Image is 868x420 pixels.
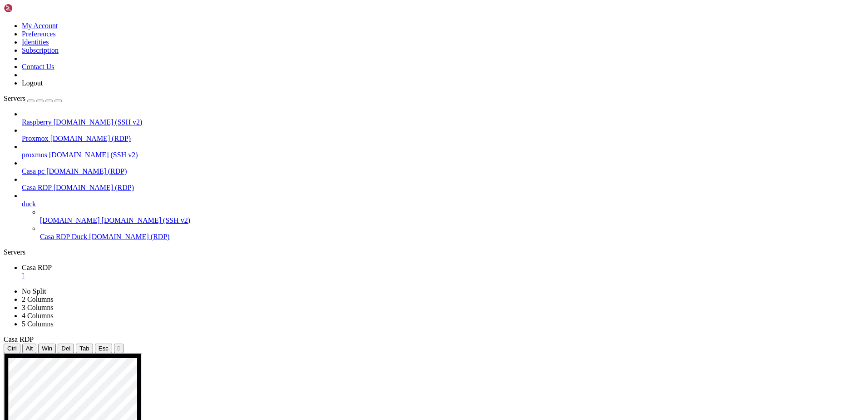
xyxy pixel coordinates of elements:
[22,135,864,143] a: Proxmox [DOMAIN_NAME] (RDP)
[22,167,44,175] span: Casa pc
[26,345,33,352] span: Alt
[22,264,864,280] a: Casa RDP
[22,151,47,159] span: proxmos
[54,184,134,191] span: [DOMAIN_NAME] (RDP)
[22,118,52,126] span: Raspberry
[42,345,52,352] span: Win
[22,30,56,38] a: Preferences
[54,118,143,126] span: [DOMAIN_NAME] (SSH v2)
[22,320,54,328] a: 5 Columns
[22,192,864,241] li: duck
[22,312,54,320] a: 4 Columns
[46,167,127,175] span: [DOMAIN_NAME] (RDP)
[95,344,112,353] button: Esc
[99,345,108,352] span: Esc
[7,345,17,352] span: Ctrl
[22,295,54,303] a: 2 Columns
[22,175,864,192] li: Casa RDP [DOMAIN_NAME] (RDP)
[22,304,54,311] a: 3 Columns
[22,110,864,126] li: Raspberry [DOMAIN_NAME] (SSH v2)
[22,135,49,142] span: Proxmox
[114,344,123,353] button: 
[22,159,864,175] li: Casa pc [DOMAIN_NAME] (RDP)
[22,167,864,175] a: Casa pc [DOMAIN_NAME] (RDP)
[22,151,864,159] a: proxmos [DOMAIN_NAME] (SSH v2)
[40,216,100,224] span: [DOMAIN_NAME]
[22,184,52,191] span: Casa RDP
[22,264,52,271] span: Casa RDP
[22,38,49,46] a: Identities
[40,208,864,225] li: [DOMAIN_NAME] [DOMAIN_NAME] (SSH v2)
[22,79,43,87] a: Logout
[40,225,864,241] li: Casa RDP Duck [DOMAIN_NAME] (RDP)
[22,46,59,54] a: Subscription
[22,118,864,126] a: Raspberry [DOMAIN_NAME] (SSH v2)
[22,143,864,159] li: proxmos [DOMAIN_NAME] (SSH v2)
[40,233,864,241] a: Casa RDP Duck [DOMAIN_NAME] (RDP)
[4,4,56,13] img: Shellngn
[4,344,20,353] button: Ctrl
[58,344,74,353] button: Del
[22,272,864,280] a: 
[118,345,120,352] div: 
[40,216,864,225] a: [DOMAIN_NAME] [DOMAIN_NAME] (SSH v2)
[22,184,864,192] a: Casa RDP [DOMAIN_NAME] (RDP)
[49,151,138,159] span: [DOMAIN_NAME] (SSH v2)
[4,95,62,102] a: Servers
[22,200,36,208] span: duck
[22,22,58,30] a: My Account
[22,287,46,295] a: No Split
[4,335,34,343] span: Casa RDP
[22,63,54,70] a: Contact Us
[22,344,37,353] button: Alt
[40,233,87,240] span: Casa RDP Duck
[61,345,70,352] span: Del
[79,345,89,352] span: Tab
[4,95,25,102] span: Servers
[22,200,864,208] a: duck
[102,216,191,224] span: [DOMAIN_NAME] (SSH v2)
[89,233,169,240] span: [DOMAIN_NAME] (RDP)
[76,344,93,353] button: Tab
[4,248,864,256] div: Servers
[50,135,131,142] span: [DOMAIN_NAME] (RDP)
[38,344,56,353] button: Win
[22,126,864,143] li: Proxmox [DOMAIN_NAME] (RDP)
